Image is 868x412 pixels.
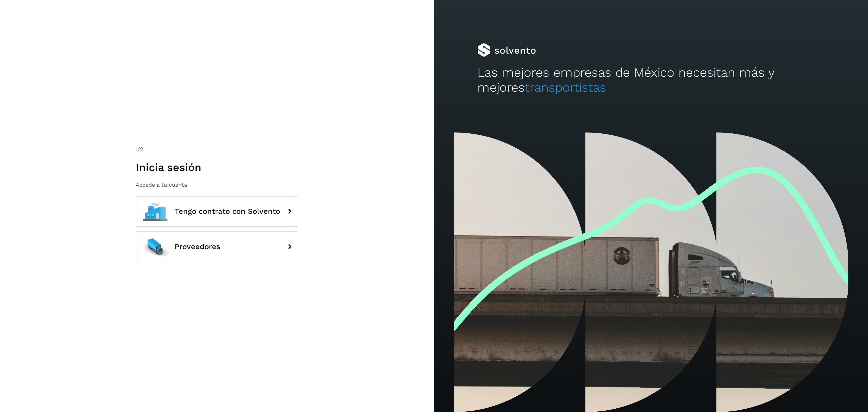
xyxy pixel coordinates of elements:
span: Proveedores [175,243,220,251]
button: Tengo contrato con Solvento [136,196,298,227]
span: 1 [136,146,138,152]
button: Proveedores [136,231,298,262]
p: Accede a tu cuenta [136,182,298,188]
span: transportistas [525,80,606,95]
div: /2 [136,145,298,153]
h1: Inicia sesión [136,161,298,174]
h2: Las mejores empresas de México necesitan más y mejores [477,65,825,95]
span: Tengo contrato con Solvento [175,207,280,216]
